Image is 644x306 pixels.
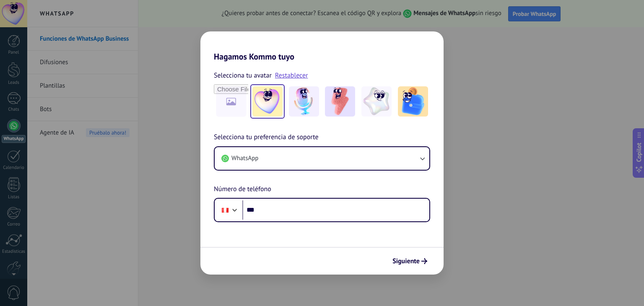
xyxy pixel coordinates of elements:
img: -2.jpeg [289,86,319,117]
button: WhatsApp [215,147,429,170]
div: Peru: + 51 [217,201,233,219]
span: Número de teléfono [214,184,271,195]
img: -1.jpeg [252,86,283,117]
span: Selecciona tu preferencia de soporte [214,132,319,143]
span: Siguiente [392,258,420,264]
a: Restablecer [275,71,308,80]
span: WhatsApp [231,154,258,163]
img: -5.jpeg [398,86,428,117]
img: -4.jpeg [361,86,392,117]
span: Selecciona tu avatar [214,70,272,81]
h2: Hagamos Kommo tuyo [200,31,444,62]
button: Siguiente [389,254,431,268]
img: -3.jpeg [325,86,355,117]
